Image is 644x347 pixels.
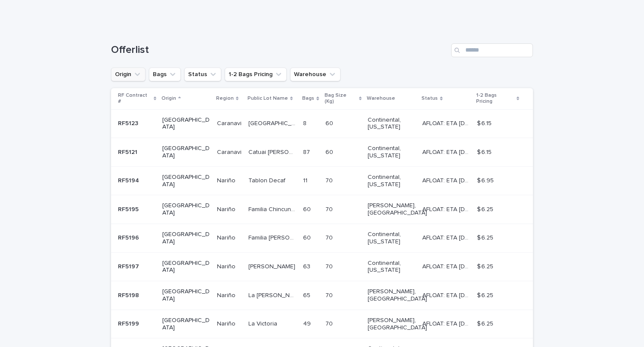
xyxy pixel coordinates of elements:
[217,319,237,328] p: Nariño
[303,290,312,299] p: 65
[421,94,438,103] p: Status
[422,118,472,127] p: AFLOAT: ETA 10-23-2025
[162,145,210,160] p: [GEOGRAPHIC_DATA]
[118,175,141,184] p: RF5194
[111,252,533,281] tr: RF5197RF5197 [GEOGRAPHIC_DATA]NariñoNariño [PERSON_NAME][PERSON_NAME] 6363 7070 Continental, [US_...
[111,166,533,195] tr: RF5194RF5194 [GEOGRAPHIC_DATA]NariñoNariño Tablon DecafTablon Decaf 1111 7070 Continental, [US_ST...
[302,94,314,103] p: Bags
[477,118,493,127] p: $ 6.15
[216,94,234,103] p: Region
[422,233,472,242] p: AFLOAT: ETA 10-16-2025
[477,204,495,213] p: $ 6.25
[217,118,243,127] p: Caranavi
[303,233,313,242] p: 60
[118,91,152,107] p: RF Contract #
[325,319,334,328] p: 70
[422,290,472,299] p: AFLOAT: ETA 10-22-2025
[225,68,287,81] button: 1-2 Bags Pricing
[111,310,533,338] tr: RF5199RF5199 [GEOGRAPHIC_DATA]NariñoNariño La VictoriaLa Victoria 4949 7070 [PERSON_NAME], [GEOGR...
[118,290,141,299] p: RF5198
[111,224,533,252] tr: RF5196RF5196 [GEOGRAPHIC_DATA]NariñoNariño Familia [PERSON_NAME]Familia [PERSON_NAME] 6060 7070 C...
[162,260,210,274] p: [GEOGRAPHIC_DATA]
[111,109,533,138] tr: RF5123RF5123 [GEOGRAPHIC_DATA]CaranaviCaranavi [GEOGRAPHIC_DATA][GEOGRAPHIC_DATA] 88 6060 Contine...
[477,147,493,156] p: $ 6.15
[422,204,472,213] p: AFLOAT: ETA 10-22-2025
[162,317,210,332] p: [GEOGRAPHIC_DATA]
[217,233,237,242] p: Nariño
[111,44,448,56] h1: Offerlist
[118,118,140,127] p: RF5123
[303,319,313,328] p: 49
[162,174,210,188] p: [GEOGRAPHIC_DATA]
[149,68,181,81] button: Bags
[325,147,335,156] p: 60
[477,261,495,270] p: $ 6.25
[217,261,237,270] p: Nariño
[325,175,334,184] p: 70
[162,231,210,246] p: [GEOGRAPHIC_DATA]
[477,175,495,184] p: $ 6.95
[162,202,210,217] p: [GEOGRAPHIC_DATA]
[422,147,472,156] p: AFLOAT: ETA 10-23-2025
[161,94,176,103] p: Origin
[162,117,210,131] p: [GEOGRAPHIC_DATA]
[111,138,533,167] tr: RF5121RF5121 [GEOGRAPHIC_DATA]CaranaviCaranavi Catuai [PERSON_NAME]Catuai [PERSON_NAME] 8787 6060...
[303,261,312,270] p: 63
[451,43,533,57] input: Search
[248,290,298,299] p: La [PERSON_NAME]
[303,204,313,213] p: 60
[111,68,146,81] button: Origin
[477,233,495,242] p: $ 6.25
[248,233,298,242] p: Familia [PERSON_NAME]
[248,147,298,156] p: Catuai [PERSON_NAME]
[217,204,237,213] p: Nariño
[248,118,298,127] p: [GEOGRAPHIC_DATA]
[325,118,335,127] p: 60
[290,68,341,81] button: Warehouse
[303,175,309,184] p: 11
[303,118,308,127] p: 8
[367,94,395,103] p: Warehouse
[162,288,210,303] p: [GEOGRAPHIC_DATA]
[325,290,334,299] p: 70
[118,147,139,156] p: RF5121
[422,175,472,184] p: AFLOAT: ETA 10-16-2025
[325,233,334,242] p: 70
[217,147,243,156] p: Caranavi
[476,91,514,107] p: 1-2 Bags Pricing
[118,233,141,242] p: RF5196
[217,175,237,184] p: Nariño
[118,204,140,213] p: RF5195
[422,319,472,328] p: AFLOAT: ETA 10-22-2025
[217,290,237,299] p: Nariño
[248,261,297,270] p: [PERSON_NAME]
[111,195,533,224] tr: RF5195RF5195 [GEOGRAPHIC_DATA]NariñoNariño Familia ChincunqueFamilia Chincunque 6060 7070 [PERSON...
[248,319,279,328] p: La Victoria
[477,290,495,299] p: $ 6.25
[325,91,357,107] p: Bag Size (Kg)
[118,261,141,270] p: RF5197
[325,261,334,270] p: 70
[118,319,141,328] p: RF5199
[248,94,288,103] p: Public Lot Name
[248,204,298,213] p: Familia Chincunque
[422,261,472,270] p: AFLOAT: ETA 10-16-2025
[477,319,495,328] p: $ 6.25
[184,68,221,81] button: Status
[248,175,287,184] p: Tablon Decaf
[325,204,334,213] p: 70
[111,281,533,310] tr: RF5198RF5198 [GEOGRAPHIC_DATA]NariñoNariño La [PERSON_NAME]La [PERSON_NAME] 6565 7070 [PERSON_NAM...
[303,147,312,156] p: 87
